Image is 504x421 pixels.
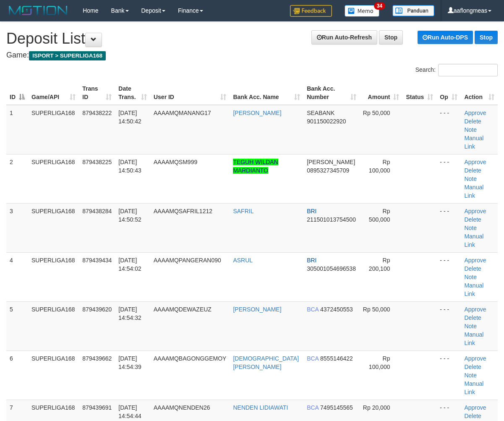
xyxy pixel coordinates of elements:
a: Note [464,372,477,379]
span: 879439691 [82,404,112,411]
span: [DATE] 14:54:44 [118,404,141,419]
a: Approve [464,159,486,165]
a: [DEMOGRAPHIC_DATA][PERSON_NAME] [233,355,299,370]
span: 879439662 [82,355,112,362]
td: - - - [436,203,461,252]
a: NENDEN LIDIAWATI [233,404,288,411]
td: 2 [6,154,28,203]
a: Approve [464,110,486,116]
span: Rp 500,000 [369,208,390,223]
a: TEGUH WILDAN MARDIANTO [233,159,278,174]
a: Note [464,274,477,280]
span: 34 [374,2,385,10]
span: AAAAMQNENDEN26 [154,404,210,411]
span: ISPORT > SUPERLIGA168 [29,51,106,60]
a: Approve [464,306,486,313]
td: - - - [436,252,461,301]
a: Delete [464,314,481,321]
td: - - - [436,301,461,350]
span: Copy 211501013754500 to clipboard [307,216,356,223]
span: Rp 50,000 [363,306,390,313]
a: Approve [464,355,486,362]
a: [PERSON_NAME] [233,306,281,313]
td: SUPERLIGA168 [28,252,79,301]
th: Trans ID: activate to sort column ascending [79,81,115,105]
th: User ID: activate to sort column ascending [150,81,230,105]
th: Bank Acc. Name: activate to sort column ascending [230,81,303,105]
span: AAAAMQDEWAZEUZ [154,306,212,313]
th: Amount: activate to sort column ascending [360,81,403,105]
label: Search: [415,64,498,76]
span: [DATE] 14:50:52 [118,208,141,223]
td: SUPERLIGA168 [28,154,79,203]
span: Rp 200,100 [369,257,390,272]
span: Rp 100,000 [369,355,390,370]
span: 879439434 [82,257,112,264]
a: Note [464,225,477,231]
span: AAAAMQMANANG17 [154,110,211,116]
a: Stop [475,31,498,44]
h4: Game: [6,51,498,60]
a: Note [464,323,477,329]
span: AAAAMQSAFRIL1212 [154,208,212,214]
a: Delete [464,265,481,272]
td: SUPERLIGA168 [28,105,79,154]
td: SUPERLIGA168 [28,350,79,400]
a: Manual Link [464,135,483,150]
a: [PERSON_NAME] [233,110,281,116]
img: Feedback.jpg [290,5,332,17]
span: Copy 4372450553 to clipboard [320,306,353,313]
a: Delete [464,413,481,419]
span: AAAAMQPANGERAN090 [154,257,221,264]
a: ASRUL [233,257,253,264]
td: 5 [6,301,28,350]
img: Button%20Memo.svg [345,5,380,17]
th: Game/API: activate to sort column ascending [28,81,79,105]
span: BCA [307,306,319,313]
th: Status: activate to sort column ascending [402,81,436,105]
a: Manual Link [464,380,483,395]
td: SUPERLIGA168 [28,301,79,350]
th: Action: activate to sort column ascending [461,81,498,105]
img: MOTION_logo.png [6,4,70,17]
a: SAFRIL [233,208,253,214]
span: 879438284 [82,208,112,214]
span: 879438225 [82,159,112,165]
a: Delete [464,363,481,370]
span: SEABANK [307,110,334,116]
span: Copy 8555146422 to clipboard [320,355,353,362]
span: Copy 901150022920 to clipboard [307,118,346,125]
a: Note [464,126,477,133]
span: BRI [307,257,316,264]
h1: Deposit List [6,30,498,47]
a: Note [464,175,477,182]
td: 4 [6,252,28,301]
a: Delete [464,118,481,125]
th: Op: activate to sort column ascending [436,81,461,105]
span: [DATE] 14:50:42 [118,110,141,125]
td: 1 [6,105,28,154]
a: Delete [464,167,481,174]
td: - - - [436,350,461,400]
span: 879439620 [82,306,112,313]
th: ID: activate to sort column descending [6,81,28,105]
a: Approve [464,404,486,411]
a: Run Auto-DPS [418,31,473,44]
span: Copy 0895327345709 to clipboard [307,167,349,174]
span: [DATE] 14:50:43 [118,159,141,174]
td: SUPERLIGA168 [28,203,79,252]
th: Date Trans.: activate to sort column ascending [115,81,150,105]
a: Manual Link [464,184,483,199]
a: Run Auto-Refresh [311,30,377,44]
input: Search: [438,64,498,76]
span: [DATE] 14:54:32 [118,306,141,321]
td: 6 [6,350,28,400]
a: Stop [379,30,403,44]
a: Manual Link [464,282,483,297]
span: Rp 50,000 [363,110,390,116]
span: [DATE] 14:54:02 [118,257,141,272]
a: Approve [464,257,486,264]
span: Copy 305001054696538 to clipboard [307,265,356,272]
span: Copy 7495145565 to clipboard [320,404,353,411]
span: BRI [307,208,316,214]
